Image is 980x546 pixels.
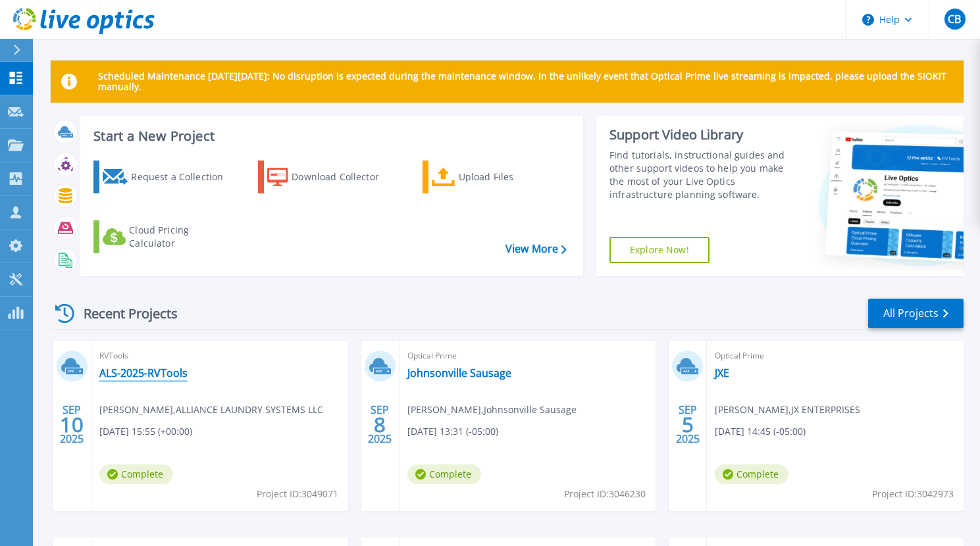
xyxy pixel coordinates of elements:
[367,401,392,449] div: SEP 2025
[93,161,240,193] a: Request a Collection
[609,149,794,201] div: Find tutorials, instructional guides and other support videos to help you make the most of your L...
[99,349,340,363] span: RVTools
[407,349,648,363] span: Optical Prime
[93,220,240,253] a: Cloud Pricing Calculator
[99,464,173,484] span: Complete
[564,487,646,501] span: Project ID: 3046230
[407,366,511,380] a: Johnsonville Sausage
[505,243,567,255] a: View More
[948,14,961,24] span: CB
[93,129,566,143] h3: Start a New Project
[98,71,953,92] p: Scheduled Maintenance [DATE][DATE]: No disruption is expected during the maintenance window. In t...
[99,424,192,439] span: [DATE] 15:55 (+00:00)
[407,464,481,484] span: Complete
[99,403,323,417] span: [PERSON_NAME] , ALLIANCE LAUNDRY SYSTEMS LLC
[51,297,195,330] div: Recent Projects
[872,487,954,501] span: Project ID: 3042973
[257,487,338,501] span: Project ID: 3049071
[715,424,806,439] span: [DATE] 14:45 (-05:00)
[715,366,729,380] a: JXE
[609,126,794,143] div: Support Video Library
[59,401,84,449] div: SEP 2025
[258,161,405,193] a: Download Collector
[682,419,694,430] span: 5
[292,164,397,190] div: Download Collector
[99,366,188,380] a: ALS-2025-RVTools
[715,403,860,417] span: [PERSON_NAME] , JX ENTERPRISES
[868,299,964,328] a: All Projects
[131,164,236,190] div: Request a Collection
[423,161,569,193] a: Upload Files
[459,164,564,190] div: Upload Files
[609,237,709,263] a: Explore Now!
[374,419,386,430] span: 8
[675,401,700,449] div: SEP 2025
[60,419,84,430] span: 10
[715,464,788,484] span: Complete
[715,349,956,363] span: Optical Prime
[407,403,577,417] span: [PERSON_NAME] , Johnsonville Sausage
[407,424,498,439] span: [DATE] 13:31 (-05:00)
[129,224,234,250] div: Cloud Pricing Calculator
